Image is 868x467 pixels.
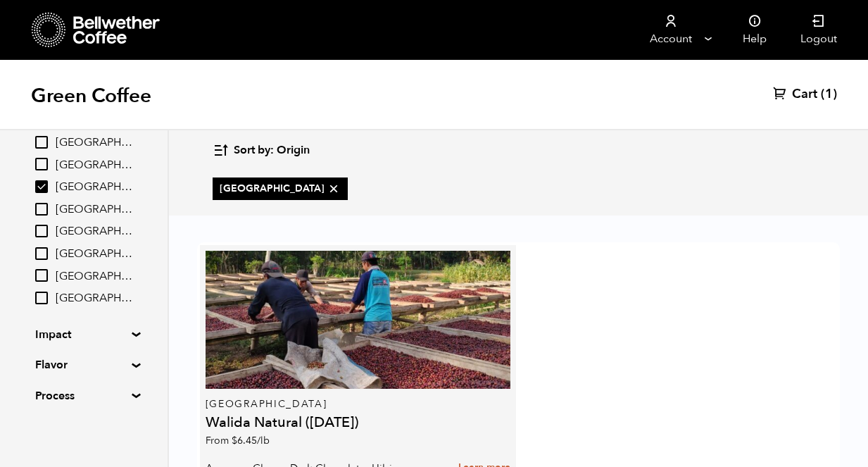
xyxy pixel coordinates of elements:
[35,292,48,304] input: [GEOGRAPHIC_DATA]
[35,387,132,404] summary: Process
[56,269,133,285] span: [GEOGRAPHIC_DATA]
[35,225,48,237] input: [GEOGRAPHIC_DATA]
[220,182,341,196] span: [GEOGRAPHIC_DATA]
[206,416,510,430] h4: Walida Natural ([DATE])
[232,434,237,447] span: $
[35,203,48,216] input: [GEOGRAPHIC_DATA]
[35,180,48,193] input: [GEOGRAPHIC_DATA]
[56,202,133,218] span: [GEOGRAPHIC_DATA]
[35,326,132,343] summary: Impact
[234,143,310,158] span: Sort by: Origin
[35,247,48,260] input: [GEOGRAPHIC_DATA]
[35,136,48,149] input: [GEOGRAPHIC_DATA]
[232,434,270,447] bdi: 6.45
[257,434,270,447] span: /lb
[56,224,133,239] span: [GEOGRAPHIC_DATA]
[206,399,510,409] p: [GEOGRAPHIC_DATA]
[56,247,133,262] span: [GEOGRAPHIC_DATA]
[56,158,133,173] span: [GEOGRAPHIC_DATA]
[213,134,310,167] button: Sort by: Origin
[56,291,133,306] span: [GEOGRAPHIC_DATA]
[773,86,837,103] a: Cart (1)
[206,434,270,447] span: From
[821,86,837,103] span: (1)
[56,135,133,151] span: [GEOGRAPHIC_DATA]
[35,269,48,282] input: [GEOGRAPHIC_DATA]
[35,158,48,170] input: [GEOGRAPHIC_DATA]
[56,180,133,195] span: [GEOGRAPHIC_DATA]
[31,83,151,108] h1: Green Coffee
[792,86,817,103] span: Cart
[35,356,132,373] summary: Flavor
